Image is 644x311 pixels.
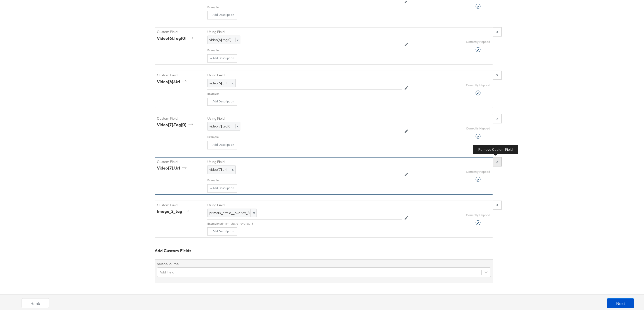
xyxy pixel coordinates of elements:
[207,183,237,191] button: + Add Description
[157,29,203,33] label: Custom Field:
[496,72,498,76] strong: x
[157,121,195,127] div: video[7].tag[0]
[157,72,203,77] label: Custom Field:
[207,47,219,51] div: Example:
[209,80,227,84] span: video[6].url
[207,177,219,181] div: Example:
[209,210,255,214] span: primark_static__overlay_3
[493,113,502,122] button: x
[493,156,502,165] button: x
[209,37,231,41] span: video[6].tag[0]
[466,82,490,86] label: Correctly Mapped
[493,70,502,79] button: x
[466,39,490,43] label: Correctly Mapped
[466,125,490,129] label: Correctly Mapped
[207,221,219,225] div: Example:
[207,202,402,207] label: Using Field:
[207,91,219,95] div: Example:
[207,10,237,18] button: + Add Description
[466,169,490,173] label: Correctly Mapped
[250,208,256,216] span: x
[235,37,238,41] span: x
[493,26,502,35] button: x
[496,201,498,206] strong: x
[496,158,498,163] strong: x
[231,80,234,84] span: x
[207,140,237,148] button: + Add Description
[231,166,234,171] span: x
[157,164,188,170] div: video[7].url
[235,123,238,127] span: x
[157,115,203,120] label: Custom Field:
[209,166,227,171] span: video[7].url
[157,208,191,213] div: image_3_tag
[157,78,188,84] div: video[6].url
[207,134,219,138] div: Example:
[219,221,402,225] div: primark_static__overlay_3
[466,212,490,216] label: Correctly Mapped
[157,202,203,207] label: Custom Field:
[207,226,237,234] button: + Add Description
[207,159,402,163] label: Using Field:
[496,115,498,119] strong: x
[207,72,402,77] label: Using Field:
[22,297,49,307] button: Back
[157,35,195,40] div: video[6].tag[0]
[209,123,231,127] span: video[7].tag[0]
[207,97,237,105] button: + Add Description
[207,29,402,33] label: Using Field:
[207,4,219,8] div: Example:
[607,297,634,307] button: Next
[493,200,502,209] button: x
[496,28,498,33] strong: x
[155,247,493,253] div: Add Custom Fields
[207,115,402,120] label: Using Field:
[160,269,174,274] div: Add Field
[157,159,203,163] label: Custom Field:
[157,261,179,265] label: Select Source:
[207,53,237,61] button: + Add Description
